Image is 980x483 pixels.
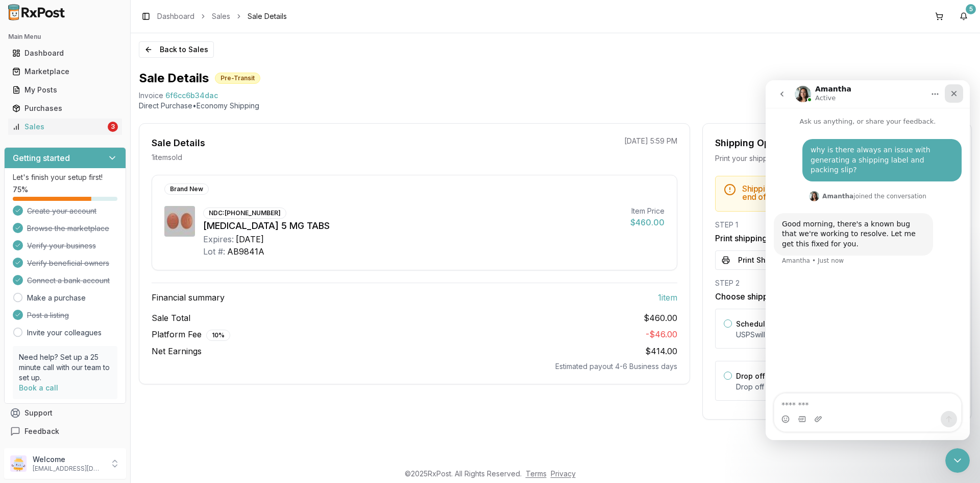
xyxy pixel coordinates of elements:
[13,172,117,182] p: Let's finish your setup first!
[19,383,58,392] a: Book a call
[27,206,96,216] span: Create your account
[27,275,110,286] span: Connect a bank account
[955,8,972,25] button: 5
[945,448,970,473] iframe: Intercom live chat
[715,153,959,164] div: Print your shipping label and choose how to send your package
[203,233,234,245] div: Expires:
[19,352,111,383] p: Need help? Set up a 25 minute call with our team to set up.
[152,345,202,357] span: Net Earnings
[157,11,194,21] a: Dashboard
[715,278,959,288] div: STEP 2
[164,206,195,237] img: Tradjenta 5 MG TABS
[8,33,122,41] h2: Main Menu
[203,219,622,233] div: [MEDICAL_DATA] 5 MG TABS
[165,90,218,101] span: 6f6cc6b34dac
[658,291,677,304] span: 1 item
[206,330,230,341] div: 10 %
[736,372,824,380] label: Drop off at USPS Location
[4,63,126,80] button: Marketplace
[715,220,959,230] div: STEP 1
[624,136,677,146] p: [DATE] 5:59 PM
[742,185,950,201] h5: Shipping Deadline - Your package must be shipped by end of day [DATE] .
[33,465,104,473] p: [EMAIL_ADDRESS][DOMAIN_NAME]
[4,422,126,441] button: Feedback
[215,73,260,84] div: Pre-Transit
[10,455,27,472] img: User avatar
[13,152,70,164] h3: Getting started
[248,11,287,21] span: Sale Details
[8,44,122,62] a: Dashboard
[966,4,976,14] div: 5
[715,136,792,150] div: Shipping Options
[27,310,69,320] span: Post a listing
[4,4,69,20] img: RxPost Logo
[12,122,106,132] div: Sales
[27,258,109,268] span: Verify beneficial owners
[4,100,126,117] button: Purchases
[4,119,126,135] button: Sales3
[630,206,665,216] div: Item Price
[12,66,118,77] div: Marketplace
[152,291,225,304] span: Financial summary
[152,328,230,341] span: Platform Fee
[24,426,59,436] span: Feedback
[4,404,126,422] button: Support
[644,312,677,324] span: $460.00
[164,183,209,195] div: Brand New
[8,62,122,81] a: Marketplace
[715,250,959,270] button: Print Shipping Documents
[139,70,209,86] h1: Sale Details
[715,232,959,244] h3: Print shipping label & packing slip
[8,118,122,136] a: Sales3
[27,293,86,303] a: Make a purchase
[27,241,96,251] span: Verify your business
[33,454,104,465] p: Welcome
[227,245,264,258] div: AB9841A
[551,469,576,478] a: Privacy
[27,223,109,234] span: Browse the marketplace
[12,85,118,95] div: My Posts
[8,99,122,118] a: Purchases
[630,216,665,228] div: $460.00
[766,80,970,440] iframe: Intercom live chat
[139,90,163,101] div: Invoice
[4,45,126,61] button: Dashboard
[646,329,677,339] span: - $46.00
[715,290,959,303] h3: Choose shipping method
[4,82,126,98] button: My Posts
[12,48,118,58] div: Dashboard
[157,11,287,21] nav: breadcrumb
[236,233,264,245] div: [DATE]
[139,41,214,58] button: Back to Sales
[645,346,677,356] span: $414.00
[736,330,950,340] p: USPS will pickup your package from your location
[152,136,205,150] div: Sale Details
[152,361,677,372] div: Estimated payout 4-6 Business days
[736,382,950,392] p: Drop off your package at a nearby USPS location by [DATE] .
[152,152,182,163] p: 1 item sold
[203,208,286,219] div: NDC: [PHONE_NUMBER]
[139,101,972,111] p: Direct Purchase • Economy Shipping
[212,11,230,21] a: Sales
[203,245,225,258] div: Lot #:
[152,312,190,324] span: Sale Total
[27,328,102,338] a: Invite your colleagues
